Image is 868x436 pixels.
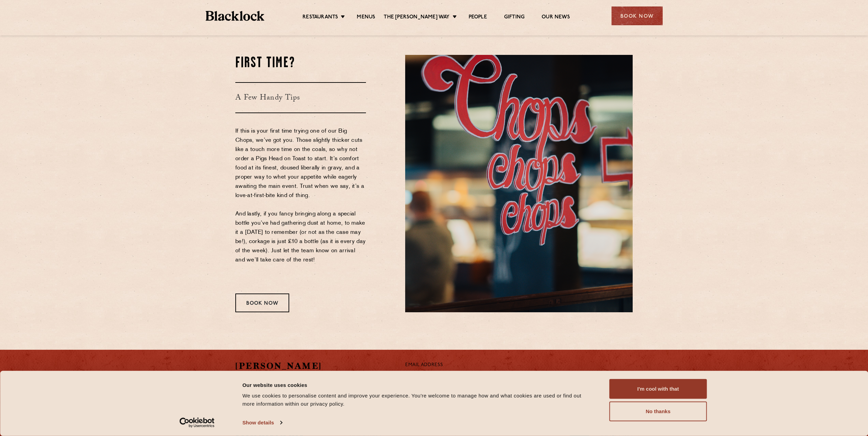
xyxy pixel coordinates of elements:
a: Our News [542,14,570,21]
img: Jun24-BLSummer-02924.jpg [405,55,633,312]
h3: A Few Handy Tips [235,82,366,113]
a: The [PERSON_NAME] Way [384,14,450,21]
div: We use cookies to personalise content and improve your experience. You're welcome to manage how a... [242,392,594,408]
a: Menus [357,14,375,21]
p: If this is your first time trying one of our Big Chops, we’ve got you. Those slightly thicker cut... [235,127,366,283]
a: People [469,14,487,21]
label: Email Address [405,361,443,369]
div: Our website uses cookies [242,381,594,389]
a: Usercentrics Cookiebot - opens in a new window [167,418,227,428]
h2: [PERSON_NAME] Newsletter [235,360,395,384]
button: No thanks [609,402,707,421]
div: Book Now [612,6,663,25]
h2: First Time? [235,55,366,72]
a: Restaurants [303,14,338,21]
button: I'm cool with that [609,379,707,399]
a: Gifting [504,14,525,21]
a: Show details [242,418,282,428]
div: Book Now [235,294,289,312]
img: BL_Textured_Logo-footer-cropped.svg [206,11,265,21]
